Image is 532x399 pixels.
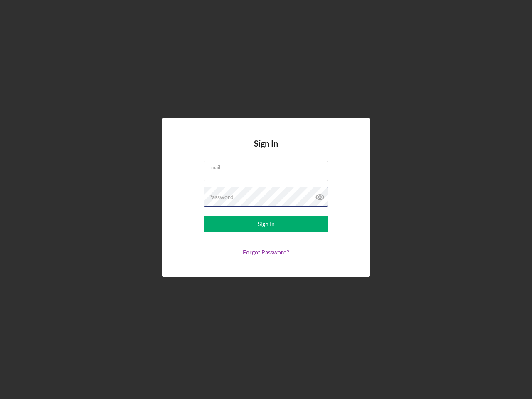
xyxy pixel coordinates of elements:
[258,216,275,232] div: Sign In
[254,139,278,161] h4: Sign In
[208,161,328,170] label: Email
[243,249,289,256] a: Forgot Password?
[208,194,234,200] label: Password
[204,216,328,232] button: Sign In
